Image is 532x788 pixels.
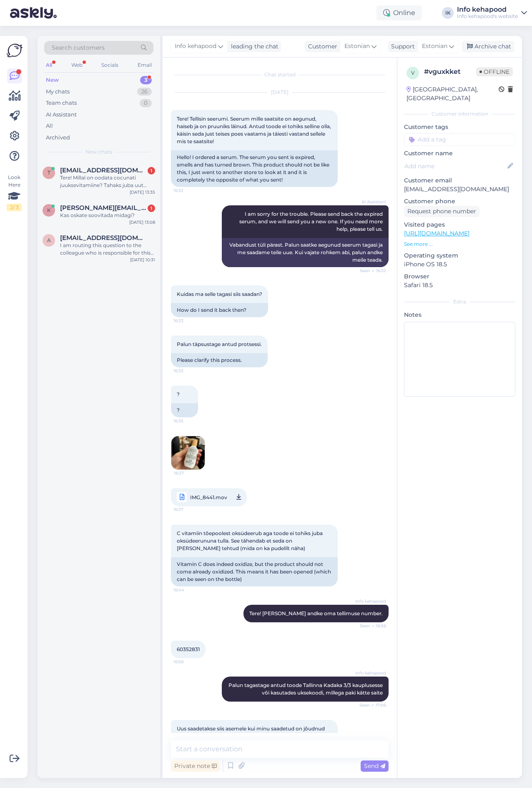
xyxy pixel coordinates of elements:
div: Team chats [46,99,77,107]
div: Socials [100,60,120,71]
div: leading the chat [228,42,279,51]
div: I am routing this question to the colleague who is responsible for this topic. The reply might ta... [60,242,155,257]
span: I am sorry for the trouble. Please send back the expired serum, and we will send you a new one. I... [239,211,384,232]
div: Look Here [7,174,22,211]
span: T [48,169,50,176]
span: Seen ✓ 17:06 [355,702,386,708]
p: Customer tags [404,123,515,131]
span: 60352831 [177,646,200,652]
span: 16:35 [173,418,205,424]
div: [GEOGRAPHIC_DATA], [GEOGRAPHIC_DATA] [407,85,499,103]
span: K [47,207,51,213]
p: Visited pages [404,220,515,229]
p: [EMAIL_ADDRESS][DOMAIN_NAME] [404,185,515,194]
div: Chat started [171,71,389,78]
div: [DATE] 13:08 [129,219,155,225]
span: Palun tagastage antud toode Tallinna Kadaka 3/3 kauplusesse või kasutades uksekoodi, millega paki... [228,682,384,696]
div: Please clarify this process. [171,353,268,367]
span: Tere! [PERSON_NAME] andke oma tellimuse number. [249,610,383,616]
div: How do I send it back then? [171,303,268,317]
div: [DATE] [171,88,389,96]
span: Seen ✓ 16:32 [355,268,386,274]
div: [DATE] 10:31 [130,257,155,263]
span: Seen ✓ 16:56 [355,623,386,629]
div: Web [70,60,84,71]
span: Info kehapood [355,598,386,604]
span: 16:44 [173,587,205,593]
div: ? [171,403,198,417]
div: New [46,76,59,84]
span: Tere! Tellisin seerumi. Seerum mille saatsite on aegunud, haiseb ja on pruuniks läinud. Antud too... [177,116,332,144]
span: Uus saadetakse siis asemele kui minu saadetud on jõudnud teieni? [177,725,326,739]
div: [DATE] 13:35 [130,189,155,195]
p: Operating system [404,251,515,260]
div: Private note [171,760,220,772]
img: Askly Logo [7,43,23,58]
div: # vguxkket [424,67,476,77]
div: 1 [148,205,155,212]
span: Send [364,762,385,770]
p: Browser [404,272,515,281]
p: iPhone OS 18.5 [404,260,515,269]
div: 0 [140,99,152,107]
p: Customer name [404,149,515,158]
input: Add a tag [404,133,515,146]
div: Archived [46,134,70,142]
div: All [44,60,54,71]
div: Tere! Millal on oodata cocunati juuksevitamiine? Tahaks juba uut purki osta :) [60,174,155,189]
span: New chats [85,148,112,156]
div: Customer [305,42,337,51]
span: 16:33 [173,368,205,374]
div: Info kehapood's website [457,13,518,20]
a: Info kehapoodInfo kehapood's website [457,6,527,20]
img: Attachment [171,436,205,470]
div: 2 / 3 [7,204,22,211]
span: IMG_8441.mov [190,492,227,503]
div: All [46,122,53,130]
div: Kas oskate soovitada midagi? [60,212,155,219]
div: 26 [137,88,152,96]
span: AI Assistant [355,199,386,205]
span: Kuidas ma selle tagasi siis saadan? [177,291,262,297]
div: IK [442,7,454,19]
span: v [411,70,414,76]
a: IMG_8441.mov16:37 [171,488,247,506]
span: Info kehapood [175,42,216,51]
div: My chats [46,88,70,96]
div: Customer information [404,110,515,118]
a: [URL][DOMAIN_NAME] [404,230,469,237]
span: ? [177,391,180,397]
span: Estonian [422,42,447,51]
span: Estonian [344,42,370,51]
div: 3 [140,76,152,84]
div: Info kehapood [457,6,518,13]
span: 16:33 [173,318,205,324]
span: C vitamiin tõepoolest oksüdeerub aga toode ei tohiks juba oksüdeerununa tulla. See tähendab et se... [177,530,324,551]
span: 16:58 [173,659,205,665]
span: 16:32 [173,187,205,194]
div: Vabandust tüli pärast. Palun saatke aegunud seerum tagasi ja me saadame teile uue. Kui vajate roh... [222,238,389,267]
div: Extra [404,298,515,306]
p: Notes [404,311,515,319]
div: Hello! I ordered a serum. The serum you sent is expired, smells and has turned brown. This produc... [171,150,338,187]
span: Search customers [52,43,105,52]
span: Info kehapood [355,670,386,676]
span: Triiinu18@gmail.com [60,167,147,174]
div: Email [136,60,153,71]
p: Safari 18.5 [404,281,515,290]
span: Katrin.koor@hotmail.com [60,204,147,212]
span: adissova@gmail.com [60,234,147,242]
p: See more ... [404,240,515,248]
p: Customer email [404,176,515,185]
div: AI Assistant [46,111,77,119]
div: Online [376,5,422,20]
span: 16:37 [173,504,205,515]
div: 1 [148,167,155,174]
div: Archive chat [462,41,514,52]
div: Request phone number [404,206,479,217]
div: Vitamin C does indeed oxidize, but the product should not come already oxidized. This means it ha... [171,557,338,586]
span: Palun täpsustage antud protsessi. [177,341,262,347]
div: Support [388,42,415,51]
span: a [47,237,51,243]
p: Customer phone [404,197,515,206]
